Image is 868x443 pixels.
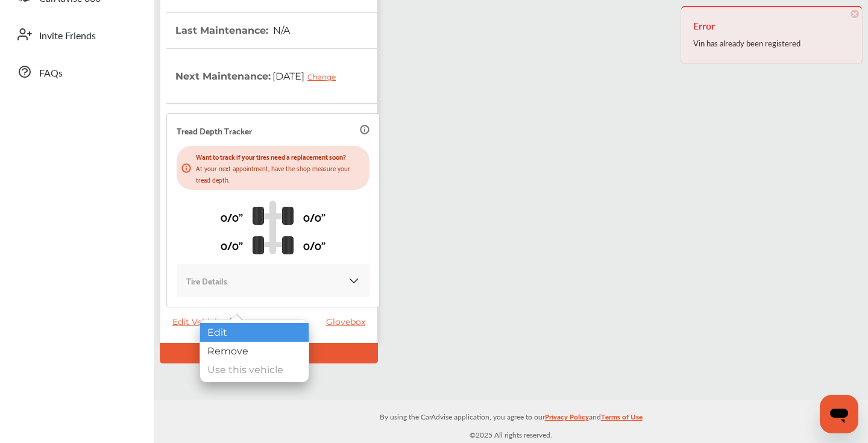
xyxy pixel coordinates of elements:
[11,19,142,50] a: Invite Friends
[307,72,342,81] div: Change
[39,28,96,44] span: Invite Friends
[196,162,365,185] p: At your next appointment, have the shop measure your tread depth.
[253,200,294,254] img: tire_track_logo.b900bcbc.svg
[39,66,63,81] span: FAQs
[172,316,233,327] span: Edit Vehicle
[154,410,868,423] p: By using the CarAdvise application, you agree to our and
[303,207,325,226] p: 0/0"
[154,400,868,443] div: © 2025 All rights reserved.
[851,10,859,18] span: ×
[601,410,643,429] a: Terms of Use
[303,236,325,254] p: 0/0"
[693,36,850,51] div: Vin has already been registered
[348,275,360,287] img: KOKaJQAAAABJRU5ErkJggg==
[693,16,850,36] h4: Error
[200,323,309,342] div: Edit
[271,25,290,36] span: N/A
[11,56,142,87] a: FAQs
[200,360,309,379] div: Use this vehicle
[160,343,378,363] div: Default
[177,124,252,137] p: Tread Depth Tracker
[326,316,371,327] a: Glovebox
[200,342,309,360] div: Remove
[175,49,345,103] th: Next Maintenance :
[186,274,227,287] p: Tire Details
[175,13,290,48] th: Last Maintenance :
[221,207,243,226] p: 0/0"
[271,61,345,91] span: [DATE]
[820,395,858,433] iframe: Button to launch messaging window
[221,236,243,254] p: 0/0"
[545,410,589,429] a: Privacy Policy
[196,151,365,162] p: Want to track if your tires need a replacement soon?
